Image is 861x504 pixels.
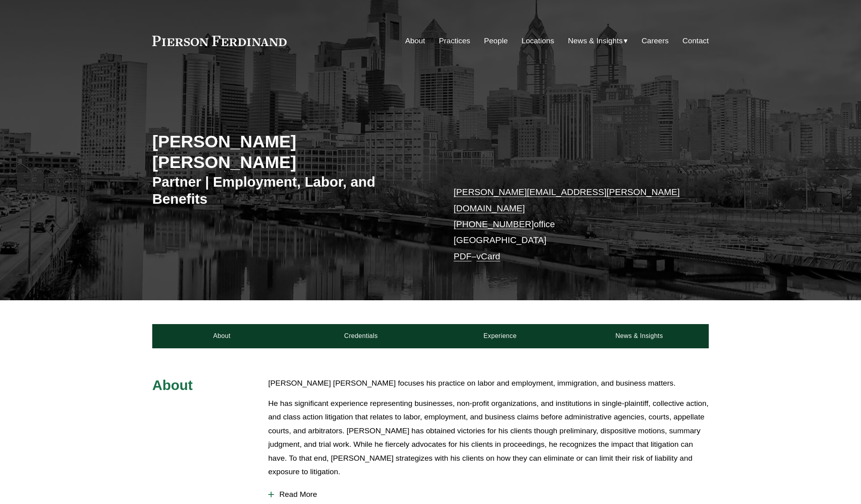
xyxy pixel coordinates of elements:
p: [PERSON_NAME] [PERSON_NAME] focuses his practice on labor and employment, immigration, and busine... [268,377,709,390]
h3: Partner | Employment, Labor, and Benefits [152,173,430,208]
p: He has significant experience representing businesses, non-profit organizations, and institutions... [268,397,709,479]
a: folder dropdown [568,33,628,48]
a: [PHONE_NUMBER] [454,219,534,229]
a: vCard [477,251,500,261]
a: News & Insights [570,324,709,348]
a: Careers [642,33,669,48]
a: Experience [430,324,570,348]
a: Locations [522,33,554,48]
a: People [484,33,508,48]
a: PDF [454,251,471,261]
a: About [405,33,425,48]
h2: [PERSON_NAME] [PERSON_NAME] [152,131,430,173]
span: About [152,377,193,393]
span: News & Insights [568,34,623,48]
p: office [GEOGRAPHIC_DATA] – [454,184,685,265]
a: Contact [683,33,709,48]
span: Read More [274,490,709,499]
a: Practices [439,33,470,48]
a: [PERSON_NAME][EMAIL_ADDRESS][PERSON_NAME][DOMAIN_NAME] [454,187,680,213]
a: Credentials [291,324,430,348]
a: About [152,324,291,348]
